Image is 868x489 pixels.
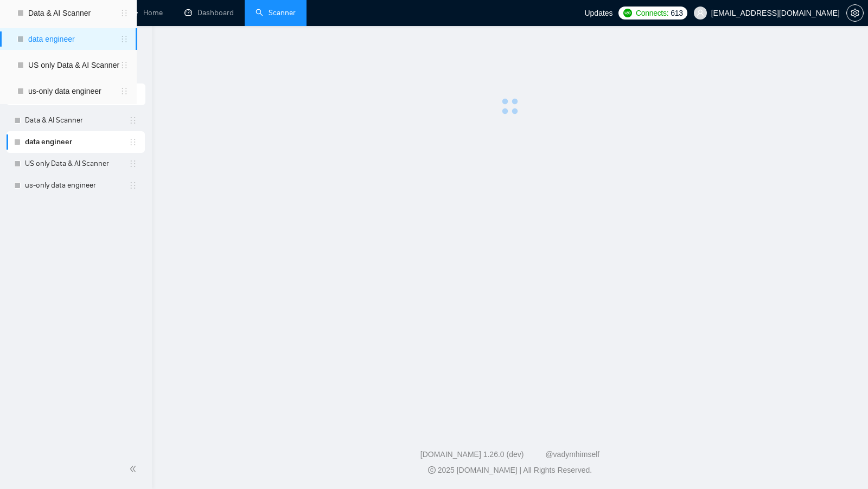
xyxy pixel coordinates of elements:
a: US only Data & AI Scanner [25,153,129,175]
a: New Scanner [15,57,136,79]
li: us-only data engineer [7,175,145,196]
img: logo [9,5,17,22]
a: setting [846,9,864,17]
span: copyright [428,466,436,474]
span: holder [129,181,137,190]
a: [DOMAIN_NAME] 1.26.0 (dev) [420,450,524,459]
a: data engineer [25,131,129,153]
a: Data & AI Scanner [25,110,129,131]
span: 613 [671,7,682,19]
span: setting [847,9,863,17]
span: My Scanners [15,89,71,99]
span: holder [129,138,137,146]
span: Scanner [7,35,65,57]
span: holder [129,116,137,125]
a: searchScanner [256,8,296,17]
a: us-only data engineer [25,175,129,196]
span: user [697,9,704,17]
li: data engineer [7,131,145,153]
li: Data & AI Scanner [7,110,145,131]
a: homeHome [130,8,163,17]
span: My Scanners [28,89,71,99]
a: dashboardDashboard [184,8,234,17]
span: double-left [129,464,140,474]
li: US only Data & AI Scanner [7,153,145,175]
img: upwork-logo.png [623,9,632,17]
button: setting [846,4,864,22]
div: 2025 [DOMAIN_NAME] | All Rights Reserved. [161,465,859,476]
span: Connects: [636,7,668,19]
span: Updates [584,9,612,17]
a: @vadymhimself [545,450,599,459]
span: search [15,90,23,98]
span: holder [129,159,137,168]
li: New Scanner [7,57,145,79]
